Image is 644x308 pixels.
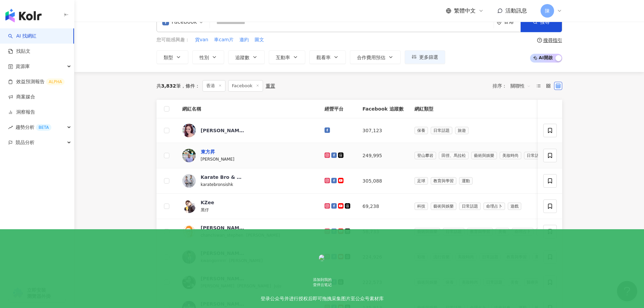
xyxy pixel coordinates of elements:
span: 黑仔 [201,208,209,212]
span: 關聯性 [510,80,531,91]
span: 遊戲 [508,203,521,210]
span: question-circle [537,38,542,43]
img: KOL Avatar [182,174,196,188]
span: 美食 [496,228,509,235]
img: logo [5,9,42,22]
span: 美妝時尚 [500,152,521,159]
a: 洞察報告 [8,109,35,116]
span: 性別 [199,55,209,60]
th: 網紅名稱 [177,100,319,118]
button: 貨van [195,36,209,44]
span: 日常話題 [524,152,546,159]
div: [PERSON_NAME] [201,224,245,231]
div: Facebook [162,17,197,27]
span: 3,832 [161,83,176,89]
span: 觀看率 [316,55,331,60]
button: 搜尋 [521,12,562,32]
span: 田徑、馬拉松 [439,152,469,159]
span: 教育與學習 [467,228,493,235]
span: 條件 ： [181,83,200,89]
img: KOL Avatar [182,199,196,213]
span: 陳 [545,7,550,15]
div: [PERSON_NAME]ip [PERSON_NAME] [201,127,245,134]
span: 圖文 [255,37,264,43]
td: 69,238 [357,194,409,219]
span: 搜尋 [540,19,550,25]
a: 找貼文 [8,48,30,55]
span: 更多篩選 [419,54,438,60]
span: 合作費用預估 [357,55,385,60]
span: 命理占卜 [512,228,533,235]
span: 保養 [414,127,428,134]
th: 網紅類型 [409,100,643,118]
span: 旅遊 [455,127,469,134]
span: 類型 [164,55,173,60]
span: Facebook [228,80,263,92]
span: 競品分析 [16,135,34,150]
span: 藝術與娛樂 [431,203,456,210]
a: KOL Avatar[PERSON_NAME]ip [PERSON_NAME] [182,124,314,137]
span: 日常話題 [459,203,481,210]
span: 日常話題 [443,228,464,235]
span: 繁體中文 [454,7,476,15]
span: environment [497,20,502,25]
th: 經營平台 [319,100,357,118]
button: 性別 [192,50,224,64]
img: KOL Avatar [182,124,196,137]
div: Karate Bro & Sis Hong Kong 空手兄妺-[PERSON_NAME]&[PERSON_NAME] [201,174,245,181]
td: 58,733 [357,219,409,244]
div: 東方昇 [201,148,215,155]
span: 邀約 [239,37,249,43]
span: 藝術與娛樂 [414,228,440,235]
td: 249,995 [357,143,409,168]
span: 車cam片 [214,37,234,43]
div: 排序： [493,80,534,91]
span: 資源庫 [16,59,30,74]
div: 重置 [266,83,275,89]
button: 更多篩選 [405,50,445,64]
button: 合作費用預估 [350,50,401,64]
span: 趨勢分析 [16,120,51,135]
a: 效益預測報告ALPHA [8,78,65,85]
button: 類型 [157,50,188,64]
span: 互動率 [276,55,290,60]
span: 貨van [195,37,209,43]
span: rise [8,125,13,130]
span: 登山攀岩 [414,152,436,159]
div: 香港 [504,19,521,25]
button: 圖文 [254,36,264,44]
div: KZee [201,199,214,206]
img: KOL Avatar [182,149,196,162]
a: 商案媒合 [8,94,35,100]
a: searchAI 找網紅 [8,33,37,40]
span: 追蹤數 [235,55,249,60]
span: 您可能感興趣： [157,37,190,43]
button: 觀看率 [309,50,346,64]
div: 共 筆 [157,83,181,89]
button: 追蹤數 [228,50,265,64]
a: KOL Avatar東方昇[PERSON_NAME] [182,148,314,163]
td: 307,123 [357,118,409,143]
span: 足球 [414,177,428,185]
span: [PERSON_NAME] [201,157,235,162]
span: 科技 [414,203,428,210]
span: 香港 [202,80,225,92]
button: 邀約 [239,36,249,44]
span: 命理占卜 [483,203,505,210]
td: 305,088 [357,168,409,194]
a: KOL AvatarKZee黑仔 [182,199,314,213]
a: KOL AvatarKarate Bro & Sis Hong Kong 空手兄妺-[PERSON_NAME]&[PERSON_NAME]karatebronsishk [182,174,314,188]
span: 藝術與娛樂 [471,152,497,159]
span: karatebronsishk [201,182,233,187]
span: 運動 [459,177,473,185]
img: KOL Avatar [182,225,196,238]
button: 車cam片 [214,36,234,44]
span: 日常話題 [431,127,452,134]
div: 搜尋指引 [543,38,562,43]
span: 活動訊息 [505,7,527,14]
button: 互動率 [269,50,305,64]
div: BETA [36,124,51,131]
span: 教育與學習 [431,177,456,185]
th: Facebook 追蹤數 [357,100,409,118]
a: KOL Avatar[PERSON_NAME]chanchiwan_stephen|[PERSON_NAME] [182,224,314,239]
